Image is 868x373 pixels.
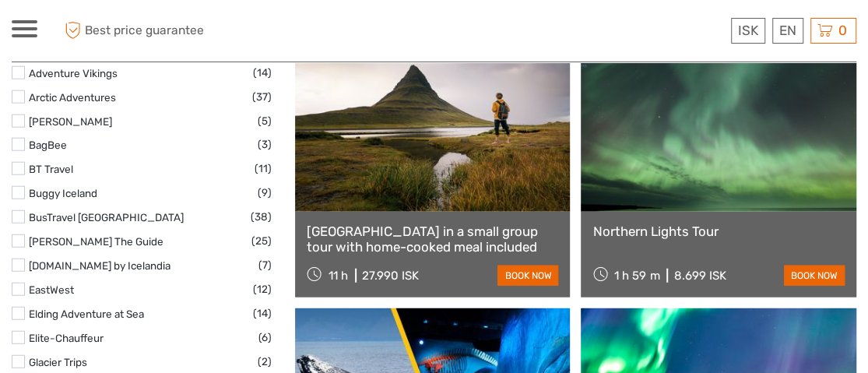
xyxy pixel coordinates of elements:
a: Adventure Vikings [29,67,118,79]
a: EastWest [29,283,74,296]
span: (5) [258,112,272,130]
span: (25) [251,232,272,250]
span: ISK [738,23,758,38]
span: 11 h [329,269,348,283]
button: Open LiveChat chat widget [179,24,198,43]
a: book now [497,266,558,286]
div: EN [772,18,803,44]
span: Best price guarantee [61,18,223,44]
a: Northern Lights Tour [592,223,845,239]
a: Elite-Chauffeur [29,332,104,344]
span: (12) [253,280,272,298]
span: (38) [251,208,272,226]
a: BT Travel [29,163,73,175]
a: BusTravel [GEOGRAPHIC_DATA] [29,211,184,223]
a: book now [784,266,845,286]
span: 0 [836,23,849,38]
a: [GEOGRAPHIC_DATA] in a small group tour with home-cooked meal included [307,223,559,255]
a: Glacier Trips [29,356,87,368]
span: (9) [258,184,272,202]
a: [PERSON_NAME] The Guide [29,235,163,248]
span: (37) [252,88,272,106]
span: (7) [258,256,272,274]
span: 1 h 59 m [614,269,659,283]
span: (11) [255,160,272,178]
a: [DOMAIN_NAME] by Icelandia [29,259,170,272]
p: We're away right now. Please check back later! [22,27,176,40]
span: (14) [253,304,272,322]
a: BagBee [29,139,67,151]
span: (3) [258,135,272,153]
div: 27.990 ISK [362,269,419,283]
a: Elding Adventure at Sea [29,308,144,320]
a: Buggy Iceland [29,187,97,199]
a: Arctic Adventures [29,91,116,104]
div: 8.699 ISK [673,269,726,283]
span: (2) [258,353,272,371]
span: (6) [258,329,272,347]
a: [PERSON_NAME] [29,115,112,128]
span: (14) [253,64,272,82]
